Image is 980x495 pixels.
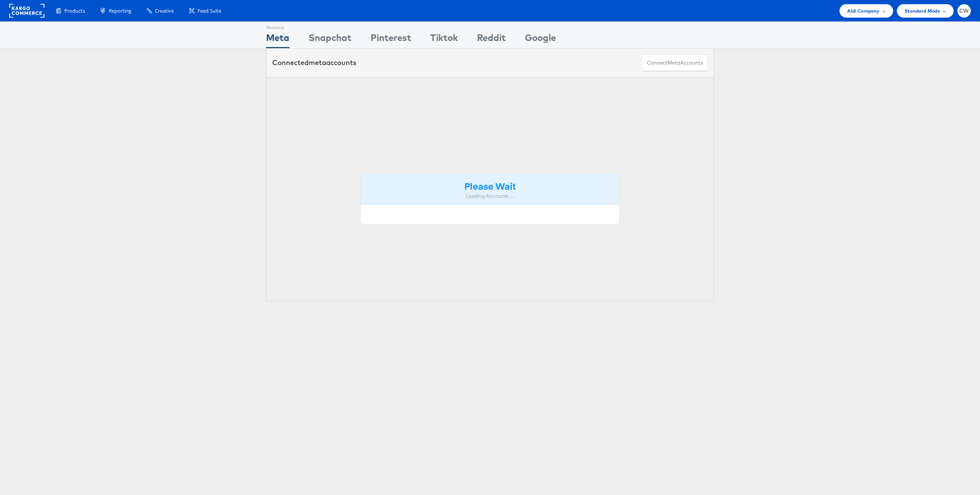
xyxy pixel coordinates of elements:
div: Snapchat [309,31,351,48]
div: Meta [266,31,289,48]
div: Tiktok [430,31,458,48]
div: Reddit [477,31,506,48]
div: Pinterest [371,31,411,48]
div: Showing [266,22,289,31]
div: Google [525,31,556,48]
span: Standard Mode [905,7,940,15]
div: Loading Accounts .... [366,192,614,200]
span: CW [959,8,969,13]
span: Creative [155,7,174,15]
span: Reporting [109,7,131,15]
span: meta [309,58,326,67]
button: ConnectmetaAccounts [642,54,708,72]
span: Feed Suite [198,7,221,15]
span: meta [668,59,680,67]
strong: Please Wait [464,179,516,192]
div: Connected accounts [272,58,356,68]
span: Aldi Company [847,7,879,15]
span: Products [64,7,85,15]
